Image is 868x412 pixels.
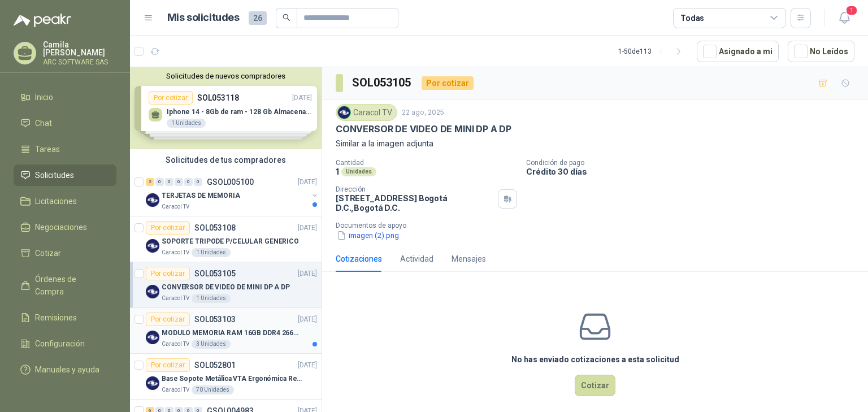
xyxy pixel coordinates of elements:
[146,358,190,372] div: Por cotizar
[14,242,116,264] a: Cotizar
[35,311,77,324] span: Remisiones
[146,376,159,390] img: Company Logo
[162,294,189,303] p: Caracol TV
[35,247,61,259] span: Cotizar
[14,112,116,134] a: Chat
[834,8,854,28] button: 1
[298,223,317,233] p: [DATE]
[130,149,322,171] div: Solicitudes de tus compradores
[194,315,236,323] p: SOL053103
[14,359,116,380] a: Manuales y ayuda
[452,253,486,265] div: Mensajes
[400,253,433,265] div: Actividad
[14,307,116,328] a: Remisiones
[402,107,444,118] p: 22 ago, 2025
[194,178,202,186] div: 0
[207,178,254,186] p: GSOL005100
[336,104,397,121] div: Caracol TV
[35,337,85,350] span: Configuración
[14,14,71,27] img: Logo peakr
[35,363,99,376] span: Manuales y ayuda
[14,333,116,354] a: Configuración
[845,5,858,16] span: 1
[167,10,240,26] h1: Mis solicitudes
[162,385,189,394] p: Caracol TV
[697,41,779,62] button: Asignado a mi
[526,167,863,176] p: Crédito 30 días
[192,294,231,303] div: 1 Unidades
[298,314,317,325] p: [DATE]
[184,178,193,186] div: 0
[162,248,189,257] p: Caracol TV
[14,86,116,108] a: Inicio
[43,41,116,57] p: Camila [PERSON_NAME]
[336,123,511,135] p: CONVERSOR DE VIDEO DE MINI DP A DP
[618,42,688,60] div: 1 - 50 de 113
[336,167,339,176] p: 1
[575,375,615,396] button: Cotizar
[146,221,190,235] div: Por cotizar
[175,178,183,186] div: 0
[162,282,290,293] p: CONVERSOR DE VIDEO DE MINI DP A DP
[35,169,74,181] span: Solicitudes
[526,159,863,167] p: Condición de pago
[162,340,189,349] p: Caracol TV
[162,374,302,384] p: Base Sopote Metálica VTA Ergonómica Retráctil para Portátil
[146,239,159,253] img: Company Logo
[43,59,116,66] p: ARC SOFTWARE SAS
[192,248,231,257] div: 1 Unidades
[283,14,290,21] span: search
[14,268,116,302] a: Órdenes de Compra
[194,361,236,369] p: SOL052801
[130,262,322,308] a: Por cotizarSOL053105[DATE] Company LogoCONVERSOR DE VIDEO DE MINI DP A DPCaracol TV1 Unidades
[146,313,190,326] div: Por cotizar
[336,185,493,193] p: Dirección
[35,91,53,103] span: Inicio
[788,41,854,62] button: No Leídos
[352,74,413,92] h3: SOL053105
[162,190,240,201] p: TERJETAS DE MEMORIA
[162,202,189,211] p: Caracol TV
[162,236,299,247] p: SOPORTE TRIPODE P/CELULAR GENERICO
[336,222,863,229] p: Documentos de apoyo
[336,137,854,150] p: Similar a la imagen adjunta
[298,268,317,279] p: [DATE]
[146,331,159,344] img: Company Logo
[162,328,302,339] p: MODULO MEMORIA RAM 16GB DDR4 2666 MHZ - PORTATIL
[35,221,87,233] span: Negociaciones
[298,177,317,188] p: [DATE]
[165,178,173,186] div: 0
[14,190,116,212] a: Licitaciones
[155,178,164,186] div: 0
[192,340,231,349] div: 3 Unidades
[146,175,319,211] a: 2 0 0 0 0 0 GSOL005100[DATE] Company LogoTERJETAS DE MEMORIACaracol TV
[35,195,77,207] span: Licitaciones
[422,76,474,90] div: Por cotizar
[338,106,350,119] img: Company Logo
[146,285,159,298] img: Company Logo
[14,138,116,160] a: Tareas
[341,167,376,176] div: Unidades
[146,267,190,280] div: Por cotizar
[194,224,236,232] p: SOL053108
[130,354,322,400] a: Por cotizarSOL052801[DATE] Company LogoBase Sopote Metálica VTA Ergonómica Retráctil para Portáti...
[298,360,317,371] p: [DATE]
[134,72,317,80] button: Solicitudes de nuevos compradores
[146,193,159,207] img: Company Logo
[511,353,679,366] h3: No has enviado cotizaciones a esta solicitud
[336,253,382,265] div: Cotizaciones
[35,273,106,298] span: Órdenes de Compra
[130,67,322,149] div: Solicitudes de nuevos compradoresPor cotizarSOL053118[DATE] Iphone 14 - 8Gb de ram - 128 Gb Almac...
[14,216,116,238] a: Negociaciones
[35,117,52,129] span: Chat
[336,229,400,241] button: imagen (2).png
[336,159,517,167] p: Cantidad
[194,270,236,277] p: SOL053105
[130,308,322,354] a: Por cotizarSOL053103[DATE] Company LogoMODULO MEMORIA RAM 16GB DDR4 2666 MHZ - PORTATILCaracol TV...
[249,11,267,25] span: 26
[14,164,116,186] a: Solicitudes
[130,216,322,262] a: Por cotizarSOL053108[DATE] Company LogoSOPORTE TRIPODE P/CELULAR GENERICOCaracol TV1 Unidades
[192,385,234,394] div: 70 Unidades
[680,12,704,24] div: Todas
[146,178,154,186] div: 2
